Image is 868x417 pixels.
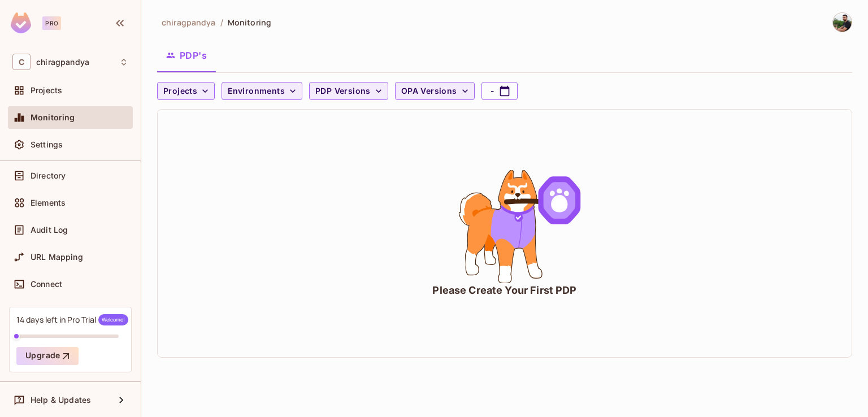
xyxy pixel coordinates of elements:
img: SReyMgAAAABJRU5ErkJggg== [11,12,31,33]
span: C [12,54,31,70]
button: PDP Versions [309,82,388,100]
span: Settings [31,140,63,149]
button: - [481,82,518,100]
span: Help & Updates [31,396,91,405]
span: URL Mapping [31,253,83,262]
img: Chirag Pandya [833,13,852,32]
div: Pro [42,16,61,30]
span: Elements [31,198,66,207]
div: animation [420,170,589,283]
button: PDP's [157,41,216,69]
div: 14 days left in Pro Trial [16,314,128,325]
button: Environments [222,82,302,100]
span: Monitoring [228,17,271,28]
div: Please Create Your First PDP [432,283,576,297]
span: Audit Log [31,225,68,234]
button: Upgrade [16,347,79,365]
span: OPA Versions [401,84,457,98]
span: Projects [31,86,62,95]
span: Projects [163,84,197,98]
span: the active workspace [162,17,216,28]
span: Connect [31,280,62,289]
button: Projects [157,82,215,100]
li: / [220,17,223,28]
span: Directory [31,171,66,180]
span: Welcome! [98,314,128,325]
button: OPA Versions [395,82,475,100]
span: Monitoring [31,113,75,122]
span: PDP Versions [315,84,371,98]
span: Environments [228,84,285,98]
span: Workspace: chiragpandya [36,58,89,67]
